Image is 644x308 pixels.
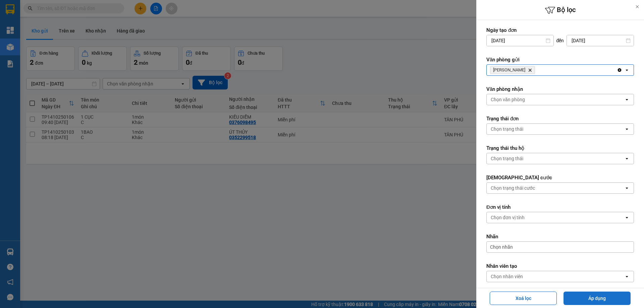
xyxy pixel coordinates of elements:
[486,56,634,63] label: Văn phòng gửi
[491,185,535,191] div: Chọn trạng thái cước
[491,155,523,162] div: Chọn trạng thái
[624,215,630,220] svg: open
[6,21,74,29] div: [PERSON_NAME]
[51,42,60,52] span: SL
[556,37,564,44] span: đến
[486,174,634,181] label: [DEMOGRAPHIC_DATA] cước
[624,156,630,161] svg: open
[486,145,634,151] label: Trạng thái thu hộ
[490,66,535,74] span: TAM QUAN, close by backspace
[490,292,557,305] button: Xoá lọc
[491,273,523,280] div: Chọn nhân viên
[6,6,16,13] span: Gửi:
[78,6,132,21] div: [PERSON_NAME]
[491,96,525,103] div: Chọn văn phòng
[491,214,525,221] div: Chọn đơn vị tính
[491,126,523,132] div: Chọn trạng thái
[563,292,631,305] button: Áp dụng
[486,263,634,269] label: Nhân viên tạo
[567,35,634,46] input: Select a date.
[78,21,132,29] div: BA PHÀN
[486,115,634,122] label: Trạng thái đơn
[624,126,630,132] svg: open
[624,185,630,191] svg: open
[486,204,634,210] label: Đơn vị tính
[78,6,95,13] span: Nhận:
[624,97,630,102] svg: open
[476,5,644,15] h6: Bộ lọc
[528,68,532,72] svg: Delete
[624,67,630,73] svg: open
[486,27,634,34] label: Ngày tạo đơn
[6,43,132,51] div: Tên hàng: bt ( : 1 )
[617,67,622,73] svg: Clear all
[490,244,513,250] span: Chọn nhãn
[6,6,74,21] div: [GEOGRAPHIC_DATA]
[536,67,537,73] input: Selected TAM QUAN.
[486,233,634,240] label: Nhãn
[486,86,634,93] label: Văn phòng nhận
[493,67,525,73] span: TAM QUAN
[487,35,553,46] input: Select a date.
[624,274,630,279] svg: open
